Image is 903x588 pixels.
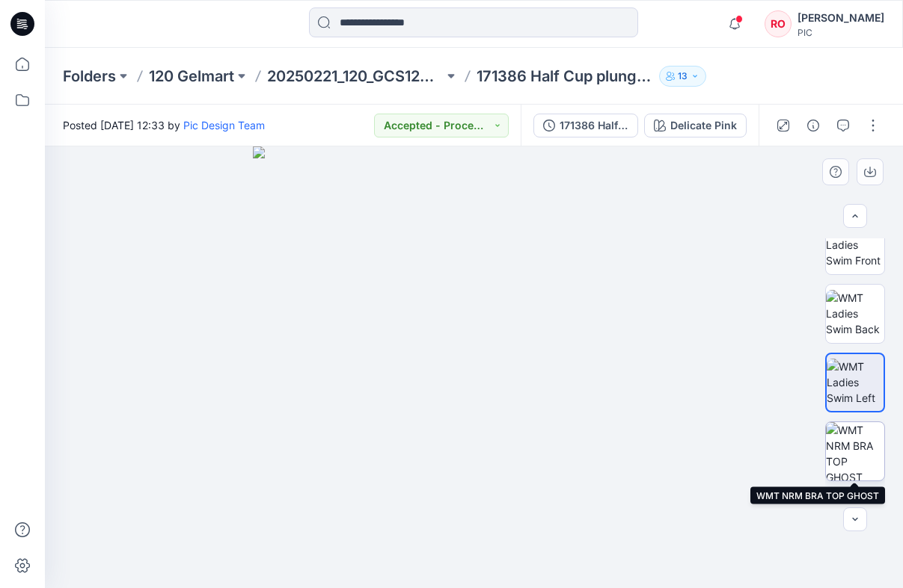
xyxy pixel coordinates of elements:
img: WMT Ladies Swim Front [826,221,884,268]
div: Delicate Pink [670,117,737,134]
div: PIC [798,27,884,38]
button: Delicate Pink [644,114,747,137]
img: NRM SD Ladies Swim Render [826,491,884,549]
p: 13 [678,68,688,84]
a: 20250221_120_GCS126 Gelmart Nobo [267,66,444,87]
img: WMT NRM BRA TOP GHOST [826,422,884,480]
img: eyJhbGciOiJIUzI1NiIsImtpZCI6IjAiLCJzbHQiOiJzZXMiLCJ0eXAiOiJKV1QifQ.eyJkYXRhIjp7InR5cGUiOiJzdG9yYW... [253,146,695,588]
a: Pic Design Team [183,119,265,131]
button: 171386 Half Cup plunge Bra [533,114,638,137]
div: 171386 Half Cup plunge Bra [560,117,628,134]
div: RO [765,10,792,37]
img: WMT Ladies Swim Left [827,359,884,406]
p: 171386 Half Cup plunge Bra [477,66,653,87]
button: Details [801,114,825,137]
span: Posted [DATE] 12:33 by [63,117,265,133]
a: Folders [63,66,116,87]
div: [PERSON_NAME] [798,9,884,27]
img: WMT Ladies Swim Back [826,290,884,337]
a: 120 Gelmart [149,66,234,87]
button: 13 [659,66,706,87]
